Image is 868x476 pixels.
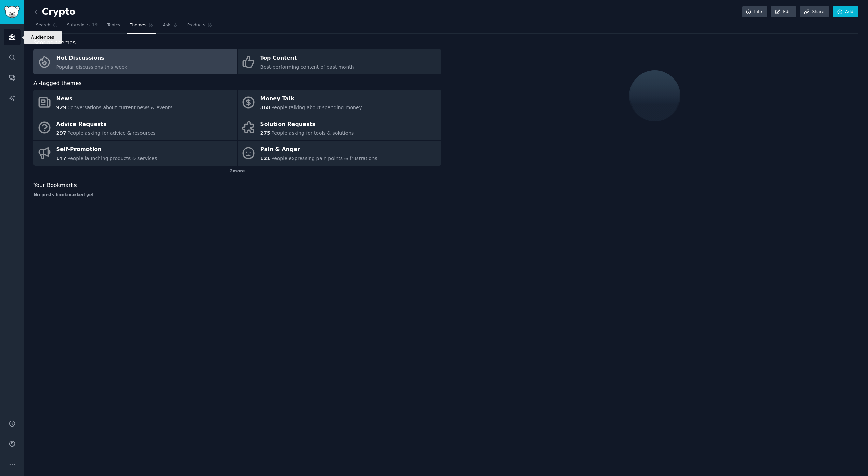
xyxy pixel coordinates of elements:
span: 297 [56,130,66,136]
div: No posts bookmarked yet [33,192,441,198]
div: News [56,93,173,104]
a: Add [833,6,858,18]
span: 121 [260,156,270,161]
div: Self-Promotion [56,144,157,155]
h2: Crypto [33,6,76,17]
span: 147 [56,156,66,161]
span: AI-tagged themes [33,79,82,88]
div: Advice Requests [56,119,156,130]
a: Advice Requests297People asking for advice & resources [33,115,237,141]
div: Pain & Anger [260,144,377,155]
span: Search [36,22,50,28]
span: People asking for advice & resources [67,130,155,136]
a: Info [742,6,767,18]
span: People asking for tools & solutions [271,130,354,136]
a: News929Conversations about current news & events [33,90,237,115]
div: 2 more [33,166,441,177]
span: Ask [163,22,171,28]
span: Popular discussions this week [56,64,127,70]
div: Top Content [260,53,354,64]
span: People expressing pain points & frustrations [271,156,377,161]
span: Topics [107,22,120,28]
div: Hot Discussions [56,53,127,64]
span: 368 [260,105,270,110]
a: Products [185,20,215,34]
a: Hot DiscussionsPopular discussions this week [33,49,237,74]
a: Top ContentBest-performing content of past month [238,49,441,74]
a: Subreddits19 [65,20,100,34]
a: Money Talk368People talking about spending money [238,90,441,115]
span: People talking about spending money [271,105,362,110]
span: Themes [130,22,146,28]
a: Solution Requests275People asking for tools & solutions [238,115,441,141]
span: 929 [56,105,66,110]
a: Topics [105,20,122,34]
span: 19 [92,22,98,28]
div: Solution Requests [260,119,354,130]
span: 275 [260,130,270,136]
span: Subreddits [67,22,90,28]
span: Conversations about current news & events [67,105,172,110]
span: People launching products & services [67,156,157,161]
a: Themes [127,20,156,34]
a: Share [800,6,829,18]
span: Best-performing content of past month [260,64,354,70]
span: Products [187,22,205,28]
a: Self-Promotion147People launching products & services [33,141,237,166]
a: Search [33,20,60,34]
a: Pain & Anger121People expressing pain points & frustrations [238,141,441,166]
div: Money Talk [260,93,362,104]
span: Scoring themes [33,39,76,47]
span: Your Bookmarks [33,181,77,190]
a: Edit [771,6,796,18]
img: GummySearch logo [4,6,20,18]
a: Ask [161,20,180,34]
